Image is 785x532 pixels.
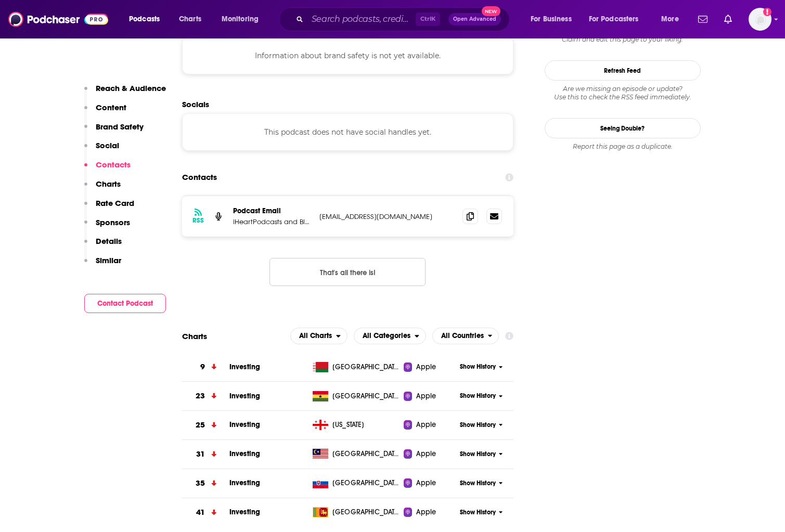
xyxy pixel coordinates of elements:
span: Apple [416,449,436,459]
button: Nothing here. [269,258,426,286]
h3: 23 [196,390,205,402]
img: Podchaser - Follow, Share and Rate Podcasts [8,9,108,29]
span: Show History [460,392,496,400]
a: Investing [229,449,260,458]
span: Apple [416,507,436,517]
span: Investing [229,362,260,371]
a: [GEOGRAPHIC_DATA] [308,478,404,488]
svg: Add a profile image [763,8,771,16]
h3: 31 [196,448,205,460]
button: open menu [582,11,654,28]
a: Investing [229,508,260,516]
img: User Profile [749,8,771,31]
span: Apple [416,420,436,430]
div: Search podcasts, credits, & more... [289,7,520,31]
a: Apple [404,478,456,488]
span: Slovakia [332,478,400,488]
a: [GEOGRAPHIC_DATA] [308,449,404,459]
button: open menu [432,328,499,344]
p: Details [96,236,122,246]
button: Contacts [84,160,131,179]
span: For Business [531,12,572,27]
button: Reach & Audience [84,83,166,102]
button: Show History [456,392,506,400]
a: 35 [182,469,229,498]
a: Seeing Double? [545,118,701,138]
h2: Countries [432,328,499,344]
div: Are we missing an episode or update? Use this to check the RSS feed immediately. [545,85,701,101]
span: Malaysia [332,449,400,459]
span: All Countries [441,332,484,340]
a: Apple [404,362,456,372]
a: [GEOGRAPHIC_DATA] [308,391,404,401]
button: open menu [290,328,348,344]
h2: Categories [354,328,426,344]
a: Show notifications dropdown [720,10,736,28]
p: Content [96,102,126,112]
span: Logged in as sbisang [749,8,771,31]
h2: Platforms [290,328,348,344]
button: Charts [84,179,121,198]
span: Monitoring [222,12,259,27]
a: Apple [404,449,456,459]
span: More [661,12,679,27]
span: All Charts [299,332,332,340]
div: This podcast does not have social handles yet. [182,113,514,151]
h3: 9 [200,361,205,373]
button: Refresh Feed [545,60,701,81]
button: open menu [654,11,692,28]
a: Show notifications dropdown [694,10,712,28]
h2: Contacts [182,167,217,187]
button: Contact Podcast [84,294,166,313]
h2: Socials [182,99,514,109]
span: Show History [460,508,496,517]
button: Open AdvancedNew [448,13,501,25]
button: open menu [214,11,272,28]
a: Charts [172,11,208,28]
div: Report this page as a duplicate. [545,142,701,151]
span: Show History [460,479,496,488]
p: iHeartPodcasts and Bloomberg [233,217,311,226]
span: Podcasts [129,12,160,27]
div: Information about brand safety is not yet available. [182,37,514,74]
p: Contacts [96,160,131,170]
a: 41 [182,498,229,527]
p: Social [96,140,119,150]
a: [US_STATE] [308,420,404,430]
button: Show History [456,508,506,517]
span: Apple [416,362,436,372]
p: Podcast Email [233,206,311,215]
button: Show History [456,421,506,430]
span: Charts [179,12,201,27]
span: New [482,6,500,16]
h3: RSS [192,216,204,225]
span: Apple [416,478,436,488]
a: Investing [229,420,260,429]
span: Show History [460,421,496,430]
span: Belarus [332,362,400,372]
span: Investing [229,478,260,487]
span: Ghana [332,391,400,401]
button: open menu [354,328,426,344]
p: Similar [96,255,121,265]
span: Open Advanced [453,17,496,22]
button: Details [84,236,122,255]
a: 23 [182,382,229,410]
button: Brand Safety [84,122,144,141]
span: Ctrl K [416,12,440,26]
span: Georgia [332,420,365,430]
button: Show History [456,362,506,371]
a: 9 [182,353,229,381]
a: 31 [182,440,229,469]
p: Rate Card [96,198,134,208]
button: Similar [84,255,121,275]
a: 25 [182,411,229,439]
button: open menu [523,11,585,28]
span: Show History [460,450,496,459]
button: Show profile menu [749,8,771,31]
p: [EMAIL_ADDRESS][DOMAIN_NAME] [319,212,455,221]
h3: 41 [196,507,205,518]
